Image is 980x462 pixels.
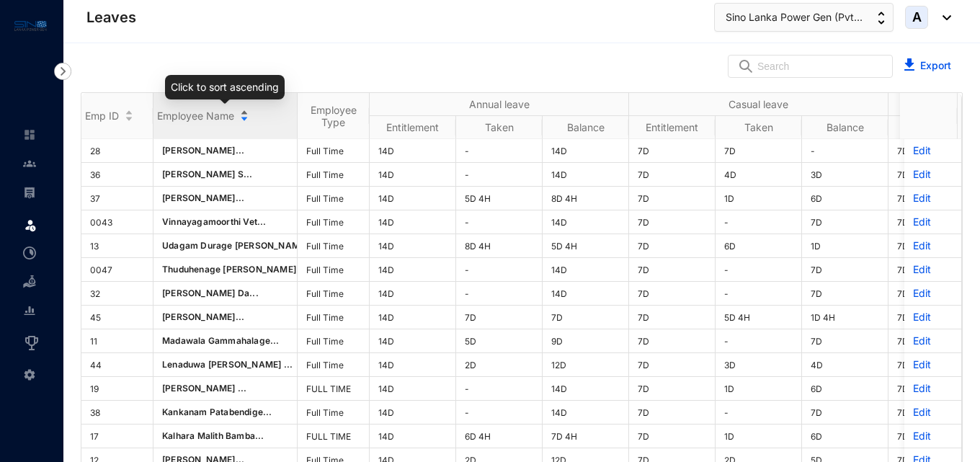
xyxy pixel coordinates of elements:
img: loan-unselected.d74d20a04637f2d15ab5.svg [23,275,36,288]
td: 7D [629,377,716,401]
td: 0047 [81,258,153,282]
td: 7D [888,163,975,187]
th: Casual leave [629,93,888,116]
td: 8D 4H [543,187,629,210]
td: 6D [716,234,802,258]
td: - [802,139,888,163]
td: 14D [543,163,629,187]
td: FULL TIME [298,425,370,448]
img: people-unselected.118708e94b43a90eceab.svg [23,157,36,170]
td: 4D [716,163,802,187]
li: Contacts [12,149,46,178]
span: Madawala Gammahalage... [162,335,280,346]
td: Full Time [298,163,370,187]
td: 14D [543,139,629,163]
td: 8D 4H [456,234,543,258]
td: 7D [888,353,975,377]
td: - [456,210,543,234]
td: 7D [716,139,802,163]
td: 7D [629,210,716,234]
td: 36 [81,163,153,187]
td: 7D [888,234,975,258]
td: 7D [802,210,888,234]
td: 11 [81,329,153,353]
img: award_outlined.f30b2bda3bf6ea1bf3dd.svg [23,334,40,352]
p: Edit [913,191,953,205]
td: - [456,282,543,306]
img: dropdown-black.8e83cc76930a90b1a4fdb6d089b7bf3a.svg [935,15,951,20]
span: Vinnayagamoorthi Vet... [162,216,267,227]
th: Emp ID [81,93,153,139]
div: Click to sort ascending [165,75,285,99]
td: 4D [802,353,888,377]
td: 7D [888,210,975,234]
td: 7D [629,401,716,425]
td: 5D [456,329,543,353]
td: 7D [888,425,975,448]
td: - [716,258,802,282]
th: Entitlement [629,116,716,139]
img: logo [14,17,47,34]
td: 0043 [81,210,153,234]
td: 7D [888,187,975,210]
td: 14D [543,377,629,401]
td: 13 [81,234,153,258]
th: Entitlement [370,116,456,139]
td: Full Time [298,282,370,306]
td: Full Time [298,353,370,377]
span: Sino Lanka Power Gen (Pvt... [726,9,863,25]
td: 19 [81,377,153,401]
td: 7D [456,306,543,329]
td: 7D [629,425,716,448]
td: 1D 4H [802,306,888,329]
td: FULL TIME [298,377,370,401]
td: 7D [802,329,888,353]
td: 38 [81,401,153,425]
span: Employee Name [157,110,234,122]
p: Edit [913,381,953,396]
td: - [456,139,543,163]
span: [PERSON_NAME]... [162,145,244,156]
td: 7D [629,258,716,282]
td: 5D 4H [543,234,629,258]
td: 1D [716,187,802,210]
span: Emp ID [85,110,119,122]
td: 17 [81,425,153,448]
td: 7D [802,258,888,282]
td: 14D [370,187,456,210]
p: Edit [913,357,953,372]
td: 7D [888,282,975,306]
td: 14D [370,401,456,425]
li: Loan [12,267,46,296]
td: Full Time [298,139,370,163]
img: leave.99b8a76c7fa76a53782d.svg [23,218,37,232]
td: 14D [370,210,456,234]
p: Edit [913,310,953,324]
td: 14D [370,377,456,401]
img: blue-download.5ef7b2b032fd340530a27f4ceaf19358.svg [904,58,914,71]
td: 6D [802,187,888,210]
td: 32 [81,282,153,306]
td: 6D 4H [456,425,543,448]
img: nav-icon-right.af6afadce00d159da59955279c43614e.svg [54,63,71,80]
span: Thuduhenage [PERSON_NAME].. [162,264,302,275]
p: Edit [913,286,953,301]
span: [PERSON_NAME] S... [162,169,253,179]
td: 7D [629,329,716,353]
img: settings-unselected.1febfda315e6e19643a1.svg [23,368,36,381]
a: Export [920,59,951,71]
p: Leaves [86,7,136,27]
td: - [716,329,802,353]
span: Kalhara Malith Bamba... [162,430,264,441]
span: [PERSON_NAME] ... [162,383,246,394]
td: 7D 4H [543,425,629,448]
li: Payroll [12,178,46,207]
img: search.8ce656024d3affaeffe32e5b30621cb7.svg [737,59,754,74]
td: 7D [888,139,975,163]
button: Sino Lanka Power Gen (Pvt... [714,3,894,32]
td: 6D [802,425,888,448]
th: Balance [543,116,629,139]
td: - [716,210,802,234]
td: 14D [370,234,456,258]
button: Export [893,55,963,78]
